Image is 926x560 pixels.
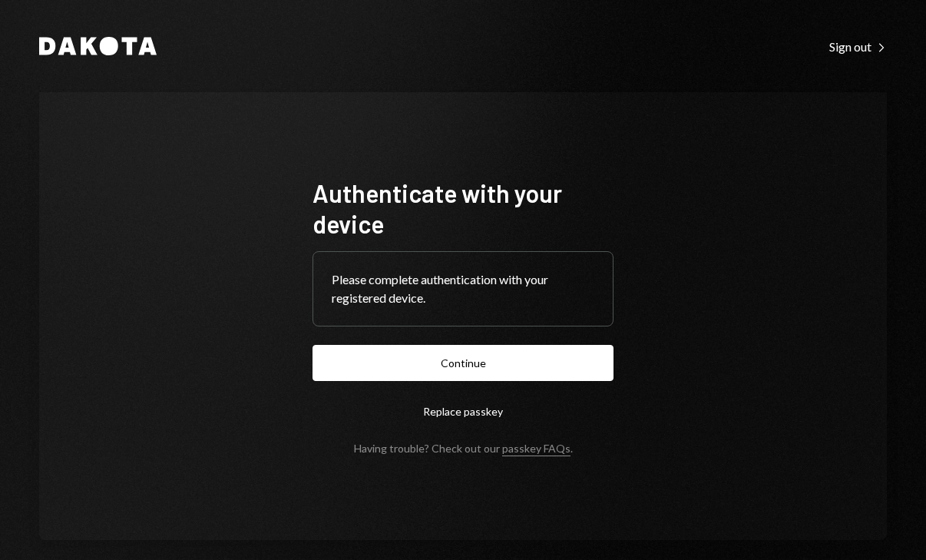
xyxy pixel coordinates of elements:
[829,39,887,55] div: Sign out
[354,442,573,455] div: Having trouble? Check out our .
[502,442,570,456] a: passkey FAQs
[332,270,594,307] div: Please complete authentication with your registered device.
[829,38,887,55] a: Sign out
[313,345,613,381] button: Continue
[313,177,613,239] h1: Authenticate with your device
[313,393,613,429] button: Replace passkey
